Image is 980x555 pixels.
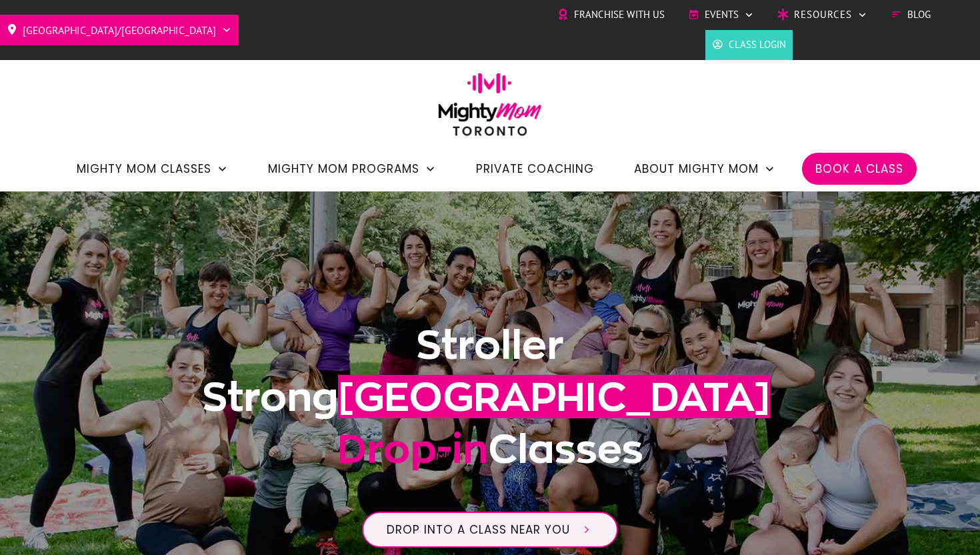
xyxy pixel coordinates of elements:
a: [GEOGRAPHIC_DATA]/[GEOGRAPHIC_DATA] [7,19,232,41]
span: Drop into a class near you [387,522,570,538]
a: Drop into a class near you [362,512,618,548]
a: About Mighty Mom [634,157,775,180]
a: Blog [891,5,931,25]
a: Events [688,5,754,25]
a: Private Coaching [476,157,594,180]
span: Mighty Mom Classes [77,157,211,180]
span: [GEOGRAPHIC_DATA] [338,375,770,418]
a: Book a Class [815,157,903,180]
a: Mighty Mom Classes [77,157,228,180]
span: Mighty Mom Programs [268,157,419,180]
img: mightymom-logo-toronto [431,73,549,145]
span: Events [705,5,739,25]
span: Drop-in [337,427,488,470]
h1: Stroller Strong Classes [131,319,849,491]
a: Class Login [712,35,786,55]
span: About Mighty Mom [634,157,759,180]
span: Blog [907,5,931,25]
span: Class Login [729,35,786,55]
a: Mighty Mom Programs [268,157,436,180]
a: Franchise with Us [557,5,665,25]
span: Resources [794,5,852,25]
a: Resources [777,5,867,25]
span: [GEOGRAPHIC_DATA]/[GEOGRAPHIC_DATA] [23,19,216,41]
span: Franchise with Us [574,5,665,25]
